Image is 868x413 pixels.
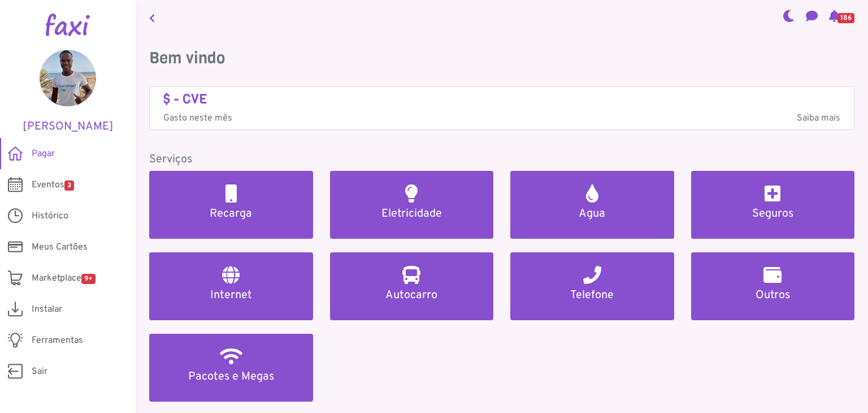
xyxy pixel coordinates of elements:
[330,252,494,320] a: Autocarro
[32,303,62,316] span: Instalar
[32,334,83,347] span: Ferramentas
[32,178,74,192] span: Eventos
[705,207,841,221] h5: Seguros
[344,207,480,221] h5: Eletricidade
[691,252,855,320] a: Outros
[32,272,96,285] span: Marketplace
[149,153,854,166] h5: Serviços
[149,252,313,320] a: Internet
[330,171,494,239] a: Eletricidade
[32,365,47,378] span: Sair
[510,171,674,239] a: Agua
[81,274,96,284] span: 9+
[64,180,74,191] span: 3
[691,171,855,239] a: Seguros
[344,289,480,302] h5: Autocarro
[524,207,661,221] h5: Agua
[705,289,841,302] h5: Outros
[163,91,840,107] h4: $ - CVE
[163,91,840,126] a: $ - CVE Gasto neste mêsSaiba mais
[510,252,674,320] a: Telefone
[163,370,300,384] h5: Pacotes e Megas
[32,240,88,254] span: Meus Cartões
[149,171,313,239] a: Recarga
[163,111,840,125] p: Gasto neste mês
[163,207,300,221] h5: Recarga
[149,334,313,402] a: Pacotes e Megas
[524,289,661,302] h5: Telefone
[163,289,300,302] h5: Internet
[149,49,854,68] h3: Bem vindo
[837,13,854,23] span: 186
[797,111,840,125] span: Saiba mais
[17,50,119,134] a: [PERSON_NAME]
[17,120,119,134] h5: [PERSON_NAME]
[32,209,68,223] span: Histórico
[32,147,55,161] span: Pagar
